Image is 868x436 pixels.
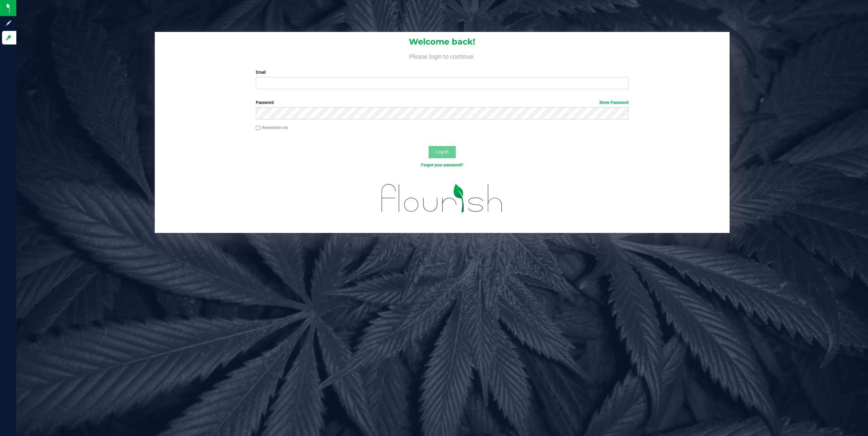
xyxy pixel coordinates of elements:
span: Password [256,100,274,105]
h1: Welcome back! [155,37,729,46]
input: Remember me [256,126,261,130]
inline-svg: Log in [5,34,12,41]
inline-svg: Sign up [5,20,12,26]
img: flourish_logo.svg [370,175,514,221]
button: Log In [429,146,456,158]
a: Show Password [599,100,629,105]
label: Email [256,69,629,75]
h4: Please login to continue. [155,52,729,60]
label: Remember me [256,125,288,131]
span: Log In [435,149,449,155]
a: Forgot your password? [421,163,463,167]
